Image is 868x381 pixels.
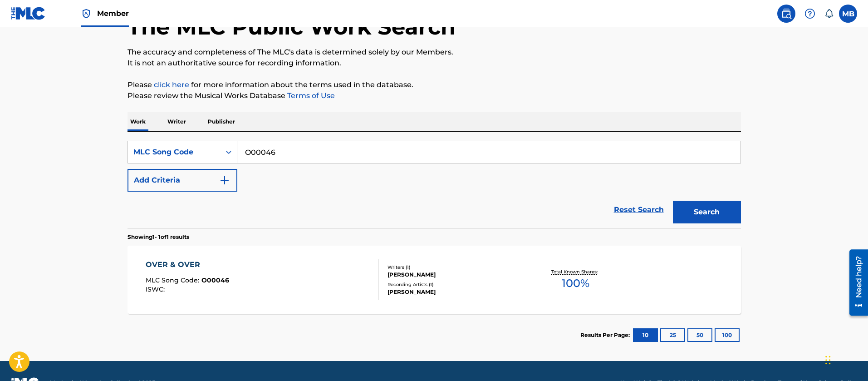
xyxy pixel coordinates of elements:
[128,246,741,314] a: OVER & OVERMLC Song Code:O00046ISWC:Writers (1)[PERSON_NAME]Recording Artists (1)[PERSON_NAME]Tot...
[128,58,741,69] p: It is not an authoritative source for recording information.
[609,200,668,220] a: Reset Search
[201,276,229,284] span: O00046
[128,79,741,90] p: Please for more information about the terms used in the database.
[219,175,230,186] img: 9d2ae6d4665cec9f34b9.svg
[823,337,868,381] iframe: Chat Widget
[11,7,46,20] img: MLC Logo
[580,331,632,339] p: Results Per Page:
[825,346,831,374] div: Drag
[146,276,201,284] span: MLC Song Code :
[146,259,229,270] div: OVER & OVER
[146,285,167,293] span: ISWC :
[633,328,658,342] button: 10
[81,8,92,19] img: Top Rightsholder
[128,47,741,58] p: The accuracy and completeness of The MLC's data is determined solely by our Members.
[205,112,238,131] p: Publisher
[154,80,189,89] a: click here
[673,201,741,223] button: Search
[165,112,189,131] p: Writer
[387,288,525,296] div: [PERSON_NAME]
[133,147,215,158] div: MLC Song Code
[687,328,712,342] button: 50
[387,264,525,271] div: Writers ( 1 )
[804,8,815,19] img: help
[285,91,335,100] a: Terms of Use
[387,271,525,279] div: [PERSON_NAME]
[97,8,129,19] span: Member
[128,112,148,131] p: Work
[843,246,868,319] iframe: Resource Center
[128,233,189,241] p: Showing 1 - 1 of 1 results
[562,275,589,292] span: 100 %
[715,328,740,342] button: 100
[128,169,237,192] button: Add Criteria
[781,8,792,19] img: search
[660,328,685,342] button: 25
[128,141,741,228] form: Search Form
[387,281,525,288] div: Recording Artists ( 1 )
[777,5,795,23] a: Public Search
[551,268,600,275] p: Total Known Shares:
[839,5,857,23] div: User Menu
[824,9,834,18] div: Notifications
[128,90,741,101] p: Please review the Musical Works Database
[801,5,819,23] div: Help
